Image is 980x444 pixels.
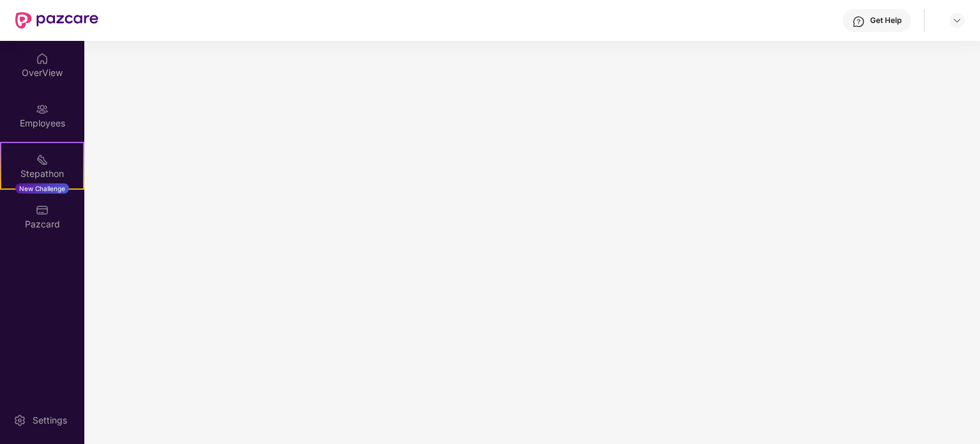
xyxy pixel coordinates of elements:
[870,15,901,26] div: Get Help
[36,103,49,116] img: svg+xml;base64,PHN2ZyBpZD0iRW1wbG95ZWVzIiB4bWxucz0iaHR0cDovL3d3dy53My5vcmcvMjAwMC9zdmciIHdpZHRoPS...
[13,414,26,427] img: svg+xml;base64,PHN2ZyBpZD0iU2V0dGluZy0yMHgyMCIgeG1sbnM9Imh0dHA6Ly93d3cudzMub3JnLzIwMDAvc3ZnIiB3aW...
[36,153,49,166] img: svg+xml;base64,PHN2ZyB4bWxucz0iaHR0cDovL3d3dy53My5vcmcvMjAwMC9zdmciIHdpZHRoPSIyMSIgaGVpZ2h0PSIyMC...
[1,167,83,180] div: Stepathon
[15,183,69,194] div: New Challenge
[29,414,71,427] div: Settings
[36,204,49,217] img: svg+xml;base64,PHN2ZyBpZD0iUGF6Y2FyZCIgeG1sbnM9Imh0dHA6Ly93d3cudzMub3JnLzIwMDAvc3ZnIiB3aWR0aD0iMj...
[852,15,865,28] img: svg+xml;base64,PHN2ZyBpZD0iSGVscC0zMngzMiIgeG1sbnM9Imh0dHA6Ly93d3cudzMub3JnLzIwMDAvc3ZnIiB3aWR0aD...
[15,12,98,29] img: New Pazcare Logo
[36,52,49,65] img: svg+xml;base64,PHN2ZyBpZD0iSG9tZSIgeG1sbnM9Imh0dHA6Ly93d3cudzMub3JnLzIwMDAvc3ZnIiB3aWR0aD0iMjAiIG...
[952,15,962,26] img: svg+xml;base64,PHN2ZyBpZD0iRHJvcGRvd24tMzJ4MzIiIHhtbG5zPSJodHRwOi8vd3d3LnczLm9yZy8yMDAwL3N2ZyIgd2...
